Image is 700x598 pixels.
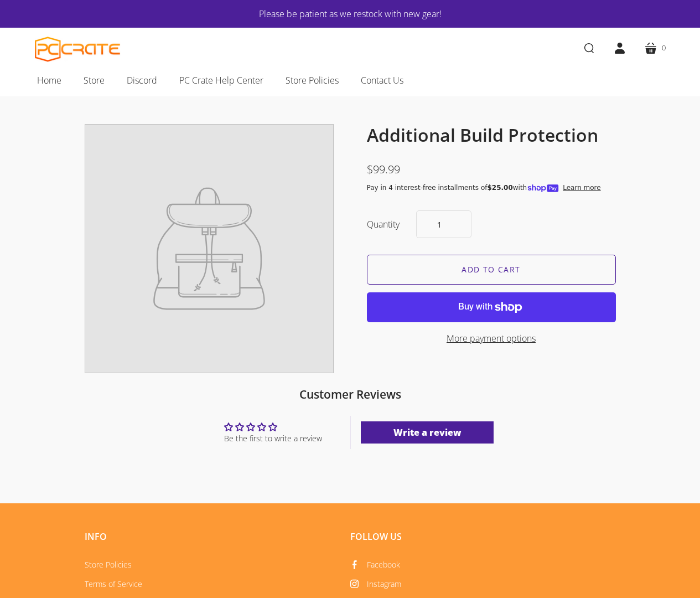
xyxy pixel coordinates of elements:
[179,73,263,87] span: PC Crate Help Center
[350,559,400,570] a: Facebook
[18,69,682,96] nav: Main navigation
[635,33,675,64] a: 0
[85,559,132,570] a: Store Policies
[350,69,414,92] a: Contact Us
[35,37,121,62] a: PC CRATE
[127,73,157,87] span: Discord
[168,69,274,92] a: PC Crate Help Center
[224,433,322,444] div: Be the first to write a review
[85,531,334,542] h2: Info
[94,386,607,403] h2: Customer Reviews
[84,73,105,87] span: Store
[68,7,632,21] a: Please be patient as we restock with new gear!
[286,73,339,87] span: Store Policies
[367,331,616,346] a: More payment options
[367,162,400,177] span: $99.99
[85,579,142,589] a: Terms of Service
[367,124,616,146] h1: Additional Build Protection
[361,421,494,444] a: Write a review
[274,69,350,92] a: Store Policies
[37,73,61,87] span: Home
[350,579,401,589] a: Instagram
[367,217,400,231] label: Quantity
[662,42,666,54] span: 0
[26,69,72,92] a: Home
[116,69,168,92] a: Discord
[361,73,403,87] span: Contact Us
[72,69,116,92] a: Store
[367,255,616,285] input: Add to cart
[350,531,599,542] h2: Follow Us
